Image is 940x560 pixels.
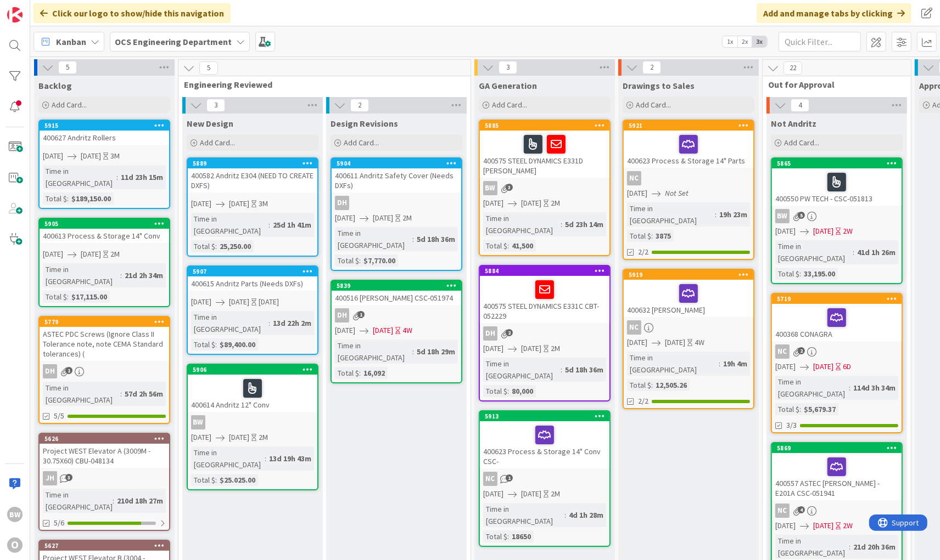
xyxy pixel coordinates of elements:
[479,80,537,91] span: GA Generation
[67,291,69,303] span: :
[485,267,609,275] div: 5884
[54,517,64,529] span: 5/6
[40,434,169,468] div: 5626Project WEST Elevator A (3009M - 30.75X60) CBU-048134
[786,420,797,431] span: 3/3
[188,159,317,168] div: 5889
[359,254,361,267] span: :
[332,168,461,193] div: 400611 Andritz Safety Cover (Needs DXFs)
[187,118,233,129] span: New Design
[40,364,169,378] div: DH
[772,443,902,453] div: 5869
[357,311,365,318] span: 1
[480,121,609,178] div: 5885400575 STEEL DYNAMICS E331D [PERSON_NAME]
[40,121,169,131] div: 5915
[335,308,349,323] div: DH
[69,291,110,303] div: $17,115.00
[38,433,170,531] a: 5626Project WEST Elevator A (3009M - 30.75X60) CBU-048134JHTime in [GEOGRAPHIC_DATA]:210d 18h 27m5/6
[270,219,314,231] div: 25d 1h 41m
[665,188,689,198] i: Not Set
[191,415,205,429] div: BW
[483,240,507,252] div: Total $
[813,225,833,237] span: [DATE]
[44,542,169,550] div: 5627
[43,165,116,189] div: Time in [GEOGRAPHIC_DATA]
[332,159,461,168] div: 5904
[335,367,359,379] div: Total $
[58,61,77,74] span: 5
[854,246,898,258] div: 41d 1h 26m
[191,296,211,308] span: [DATE]
[43,291,67,303] div: Total $
[479,410,611,547] a: 5913400623 Process & Storage 14" Conv CSC-NC[DATE][DATE]2MTime in [GEOGRAPHIC_DATA]:4d 1h 28mTota...
[188,375,317,412] div: 400614 Andritz 12" Conv
[40,434,169,444] div: 5626
[483,530,507,542] div: Total $
[772,443,902,500] div: 5869400557 ASTEC [PERSON_NAME] - E201A CSC-051941
[191,311,268,335] div: Time in [GEOGRAPHIC_DATA]
[331,157,462,271] a: 5904400611 Andritz Safety Cover (Needs DXFs)DH[DATE][DATE]2MTime in [GEOGRAPHIC_DATA]:5d 18h 36mT...
[772,159,902,206] div: 5865400550 PW TECH - CSC-051813
[402,325,412,336] div: 4W
[40,229,169,243] div: 400613 Process & Storage 14" Conv
[81,248,101,260] span: [DATE]
[40,219,169,229] div: 5905
[332,159,461,193] div: 5904400611 Andritz Safety Cover (Needs DXFs)
[509,240,536,252] div: 41,500
[772,168,902,206] div: 400550 PW TECH - CSC-051813
[623,120,754,260] a: 5921400623 Process & Storage 14" PartsNC[DATE]Not SetTime in [GEOGRAPHIC_DATA]:19h 23mTotal $:387...
[40,471,169,485] div: JH
[188,365,317,375] div: 5906
[373,212,393,224] span: [DATE]
[188,267,317,276] div: 5907
[627,230,651,242] div: Total $
[715,208,717,220] span: :
[188,159,317,193] div: 5889400582 Andritz E304 (NEED TO CREATE DXFS)
[624,131,753,168] div: 400623 Process & Storage 14" Parts
[772,504,902,518] div: NC
[115,36,232,47] b: OCS Engineering Department
[506,474,513,482] span: 1
[483,197,503,209] span: [DATE]
[110,248,120,260] div: 2M
[799,268,801,280] span: :
[777,160,902,167] div: 5865
[187,157,318,257] a: 5889400582 Andritz E304 (NEED TO CREATE DXFS)[DATE][DATE]3MTime in [GEOGRAPHIC_DATA]:25d 1h 41mTo...
[40,327,169,361] div: ASTEC PDC Screws (Ignore Class II Tolerance note, note CEMA Standard tolerances) (
[624,121,753,168] div: 5921400623 Process & Storage 14" Parts
[199,61,218,75] span: 5
[719,358,720,370] span: :
[772,453,902,500] div: 400557 ASTEC [PERSON_NAME] - E201A CSC-051941
[723,36,737,47] span: 1x
[480,411,609,421] div: 5913
[483,472,497,486] div: NC
[412,346,414,358] span: :
[217,474,258,486] div: $25.025.00
[217,240,254,252] div: 25,250.00
[695,337,704,348] div: 4W
[480,266,609,323] div: 5884400575 STEEL DYNAMICS E331C CBT-052229
[191,474,215,486] div: Total $
[772,294,902,304] div: 5719
[217,338,258,350] div: $89,400.00
[43,193,67,205] div: Total $
[193,366,317,374] div: 5906
[191,432,211,443] span: [DATE]
[361,254,398,267] div: $7,770.00
[43,382,120,406] div: Time in [GEOGRAPHIC_DATA]
[337,282,461,290] div: 5839
[551,197,560,209] div: 2M
[412,233,414,245] span: :
[38,316,170,424] a: 5779ASTEC PDC Screws (Ignore Class II Tolerance note, note CEMA Standard tolerances) (DHTime in [...
[113,495,114,507] span: :
[562,218,606,230] div: 5d 23h 14m
[188,415,317,429] div: BW
[337,160,461,167] div: 5904
[506,329,513,336] span: 2
[771,157,903,284] a: 5865400550 PW TECH - CSC-051813BW[DATE][DATE]2WTime in [GEOGRAPHIC_DATA]:41d 1h 26mTotal $:33,195.00
[653,230,674,242] div: 3875
[120,388,122,400] span: :
[629,271,753,279] div: 5919
[849,541,851,553] span: :
[402,212,412,224] div: 2M
[350,99,369,112] span: 2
